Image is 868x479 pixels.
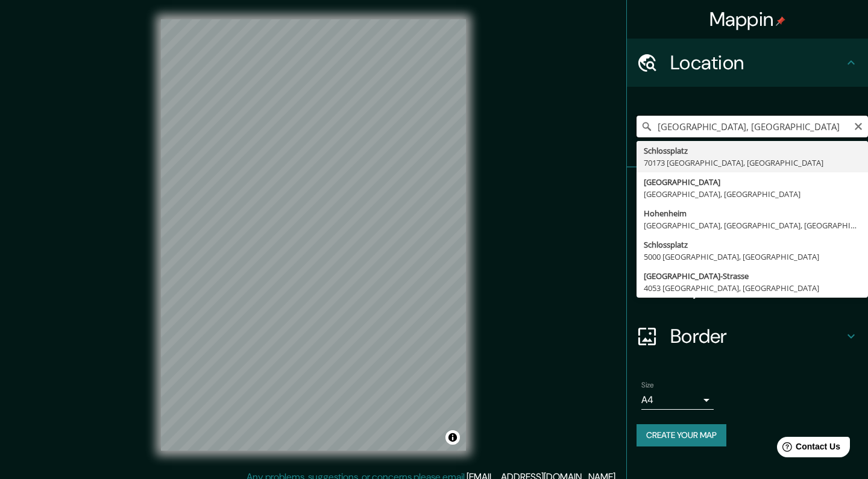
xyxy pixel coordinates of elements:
button: Create your map [637,424,726,446]
div: Style [627,216,868,264]
div: Border [627,312,868,360]
button: Clear [854,120,863,131]
div: Hohenheim [644,207,861,219]
div: [GEOGRAPHIC_DATA]-Strasse [644,270,861,282]
h4: Layout [670,276,844,300]
label: Size [641,380,654,390]
div: A4 [641,390,714,410]
div: Layout [627,264,868,312]
h4: Mappin [709,7,786,31]
div: 5000 [GEOGRAPHIC_DATA], [GEOGRAPHIC_DATA] [644,251,861,263]
button: Toggle attribution [445,430,460,445]
div: Location [627,39,868,87]
div: Schlossplatz [644,239,861,251]
div: [GEOGRAPHIC_DATA], [GEOGRAPHIC_DATA] [644,188,861,200]
div: [GEOGRAPHIC_DATA], [GEOGRAPHIC_DATA], [GEOGRAPHIC_DATA] [644,219,861,231]
div: [GEOGRAPHIC_DATA] [644,176,861,188]
h4: Location [670,51,844,75]
div: 4053 [GEOGRAPHIC_DATA], [GEOGRAPHIC_DATA] [644,282,861,294]
div: Schlossplatz [644,145,861,157]
h4: Border [670,324,844,348]
iframe: Help widget launcher [761,432,855,466]
div: Pins [627,167,868,216]
input: Pick your city or area [637,116,868,137]
div: 70173 [GEOGRAPHIC_DATA], [GEOGRAPHIC_DATA] [644,157,861,169]
canvas: Map [161,19,466,451]
img: pin-icon.png [776,16,785,26]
